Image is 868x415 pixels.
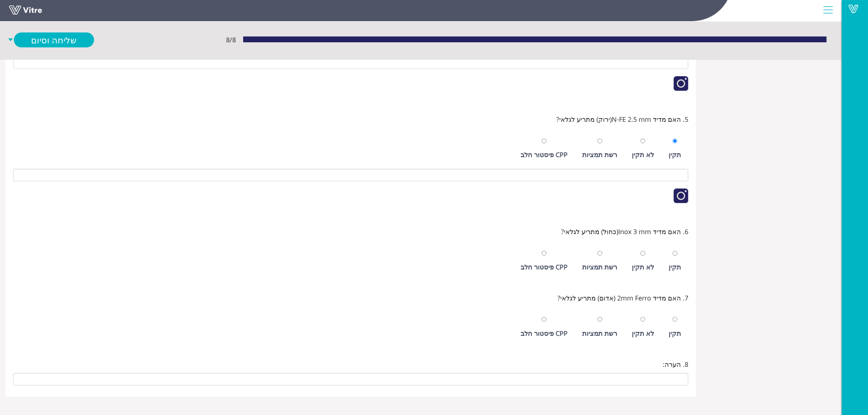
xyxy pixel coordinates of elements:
[669,262,681,272] div: תקין
[582,150,617,160] div: רשת תמציות
[557,293,688,303] span: 7. האם מדיד 2mm Ferro (אדום) מתריע לגלאי?
[632,150,654,160] div: לא תקין
[632,262,654,272] div: לא תקין
[521,262,568,272] div: CPP פיסטור חלב
[669,150,681,160] div: תקין
[582,328,617,338] div: רשת תמציות
[663,359,688,369] span: 8. הערה:
[521,328,568,338] div: CPP פיסטור חלב
[7,32,14,47] span: caret-down
[521,150,568,160] div: CPP פיסטור חלב
[669,328,681,338] div: תקין
[561,226,688,237] span: 6. האם מדיד Inox 3 mm(כחול) מתריע לגלאי?
[226,35,236,45] span: 8 / 8
[632,328,654,338] div: לא תקין
[14,32,94,47] a: שליחה וסיום
[582,262,617,272] div: רשת תמציות
[556,114,688,124] span: 5. האם מדיד N-FE 2.5 mm(ירוק) מתריע לגלאי?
